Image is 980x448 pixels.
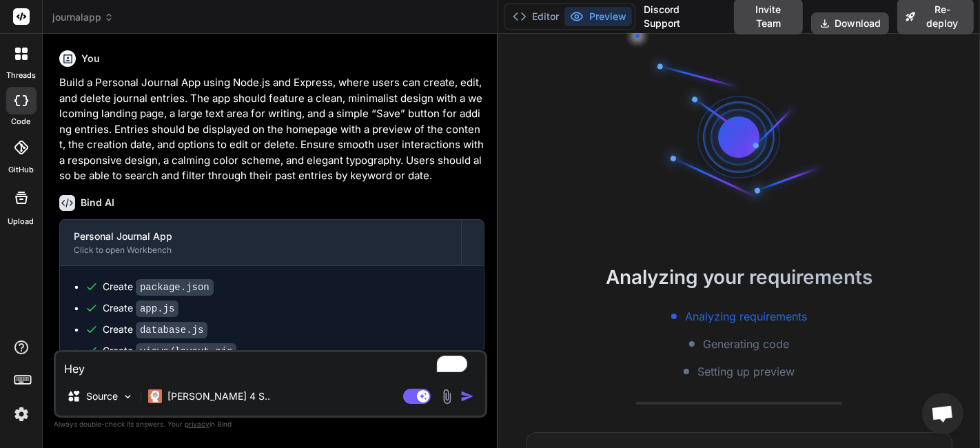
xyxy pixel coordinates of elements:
[74,245,447,256] div: Click to open Workbench
[507,7,564,26] button: Editor
[185,420,210,428] span: privacy
[439,389,455,405] img: attachment
[59,75,484,184] p: Build a Personal Journal App using Node.js and Express, where users can create, edit, and delete ...
[103,301,178,316] div: Create
[498,263,980,292] h2: Analyzing your requirements
[86,389,118,403] p: Source
[122,391,134,403] img: Pick Models
[564,7,632,26] button: Preview
[460,389,474,403] img: icon
[697,363,795,380] span: Setting up preview
[922,393,963,434] div: Open chat
[52,10,114,24] span: journalapp
[136,279,214,296] code: package.json
[81,196,114,210] h6: Bind AI
[136,322,207,338] code: database.js
[6,70,36,81] label: threads
[703,336,789,352] span: Generating code
[81,52,100,65] h6: You
[8,216,34,227] label: Upload
[103,323,207,337] div: Create
[103,280,214,294] div: Create
[8,164,34,176] label: GitHub
[103,344,236,358] div: Create
[10,403,33,426] img: settings
[54,418,487,431] p: Always double-check its answers. Your in Bind
[136,301,178,317] code: app.js
[811,12,889,34] button: Download
[136,343,236,360] code: views/layout.ejs
[56,352,485,377] textarea: To enrich screen reader interactions, please activate Accessibility in Grammarly extension settings
[685,308,807,325] span: Analyzing requirements
[74,230,447,243] div: Personal Journal App
[12,116,31,128] label: code
[167,389,270,403] p: [PERSON_NAME] 4 S..
[148,389,162,403] img: Claude 4 Sonnet
[60,220,461,265] button: Personal Journal AppClick to open Workbench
